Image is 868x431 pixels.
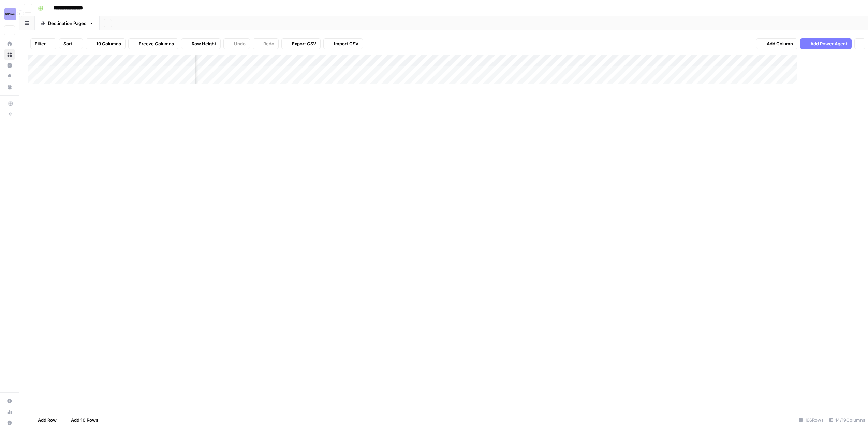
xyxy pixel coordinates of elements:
[86,38,126,49] button: 19 Columns
[253,38,279,49] button: Redo
[181,38,221,49] button: Row Height
[334,40,358,47] span: Import CSV
[71,417,98,423] span: Add 10 Rows
[4,82,15,93] a: Your Data
[63,40,72,47] span: Sort
[4,8,16,20] img: Power Digital Logo
[234,40,246,47] span: Undo
[292,40,316,47] span: Export CSV
[139,40,174,47] span: Freeze Columns
[48,20,86,27] div: Destination Pages
[96,40,121,47] span: 19 Columns
[128,38,178,49] button: Freeze Columns
[35,40,46,47] span: Filter
[35,16,100,30] a: Destination Pages
[4,5,15,23] button: Workspace: Power Digital
[4,60,15,71] a: Insights
[4,417,15,428] button: Help + Support
[59,38,83,49] button: Sort
[4,396,15,406] a: Settings
[4,49,15,60] a: Browse
[38,417,57,423] span: Add Row
[281,38,321,49] button: Export CSV
[61,415,102,426] button: Add 10 Rows
[28,415,61,426] button: Add Row
[223,38,250,49] button: Undo
[30,38,56,49] button: Filter
[4,71,15,82] a: Opportunities
[4,38,15,49] a: Home
[4,406,15,417] a: Usage
[263,40,274,47] span: Redo
[192,40,216,47] span: Row Height
[323,38,363,49] button: Import CSV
